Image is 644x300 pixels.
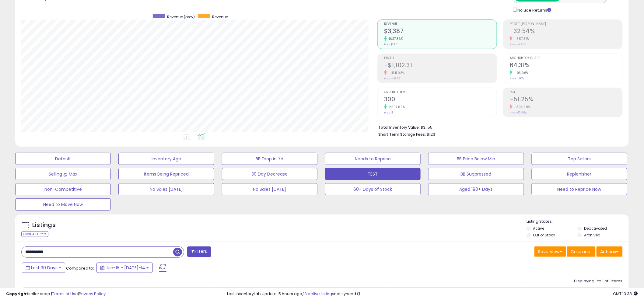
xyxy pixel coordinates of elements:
[384,28,497,36] h2: $3,387
[32,221,56,229] h5: Listings
[513,71,529,75] small: 1193.96%
[567,246,596,257] button: Columns
[384,91,497,94] span: Ordered Items
[325,153,421,165] button: Needs to Reprice
[384,23,497,26] span: Revenue
[513,105,530,109] small: -394.69%
[428,153,524,165] button: BB Price Below Min
[584,232,600,238] label: Archived
[384,111,394,114] small: Prev: 13
[222,153,317,165] button: BB Drop in 7d
[384,43,397,46] small: Prev: $195
[118,153,214,165] button: Inventory Age
[118,168,214,180] button: Items Being Repriced
[532,183,627,195] button: Need to Reprice Now
[21,231,48,237] div: Clear All Filters
[187,246,211,257] button: Filters
[96,263,153,273] button: Jun-15 - [DATE]-14
[510,62,622,70] h2: 64.31%
[510,77,524,80] small: Prev: 4.97%
[384,57,497,60] span: Profit
[6,291,106,297] div: seller snap | |
[532,153,627,165] button: Top Sellers
[384,62,497,70] h2: -$1,102.31
[597,246,623,257] button: Actions
[303,291,334,297] a: 13 active listings
[534,246,566,257] button: Save View
[106,265,145,271] span: Jun-15 - [DATE]-14
[584,226,607,231] label: Deactivated
[387,71,405,75] small: -11311.08%
[613,291,638,297] span: 2025-08-14 13:38 GMT
[510,43,526,46] small: Prev: -4.95%
[510,28,622,36] h2: -32.54%
[378,123,618,131] li: $3,155
[510,23,622,26] span: Profit [PERSON_NAME]
[571,249,590,255] span: Columns
[510,91,622,94] span: ROI
[510,111,527,114] small: Prev: -10.36%
[212,14,228,19] span: Revenue
[66,265,94,271] span: Compared to:
[533,232,555,238] label: Out of Stock
[15,153,111,165] button: Default
[387,105,405,109] small: 2207.69%
[510,96,622,104] h2: -51.25%
[532,168,627,180] button: Replenisher
[427,131,435,137] span: $123
[167,14,195,19] span: Revenue (prev)
[384,96,497,104] h2: 300
[378,125,420,130] b: Total Inventory Value:
[118,183,214,195] button: No Sales [DATE]
[6,291,28,297] strong: Copyright
[22,263,65,273] button: Last 30 Days
[222,168,317,180] button: 30 Day Decrease
[428,183,524,195] button: Aged 180+ Days
[428,168,524,180] button: BB Suppressed
[15,198,111,211] button: Need to Move Now
[384,77,400,80] small: Prev: -$9.66
[79,291,106,297] a: Privacy Policy
[533,226,544,231] label: Active
[509,6,559,13] div: Include Returns
[52,291,78,297] a: Terms of Use
[227,291,638,297] div: Last InventoryLab Update: 5 hours ago, not synced.
[510,57,622,60] span: Avg. Buybox Share
[222,183,317,195] button: No Sales [DATE]
[325,168,421,180] button: TEST
[527,219,629,225] p: Listing States:
[378,132,426,137] b: Short Term Storage Fees:
[387,37,403,41] small: 1637.36%
[15,183,111,195] button: Non-Competitive
[31,265,58,271] span: Last 30 Days
[574,278,623,284] div: Displaying 1 to 1 of 1 items
[325,183,421,195] button: 60+ Days of Stock
[513,37,530,41] small: -557.37%
[15,168,111,180] button: Selling @ Max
